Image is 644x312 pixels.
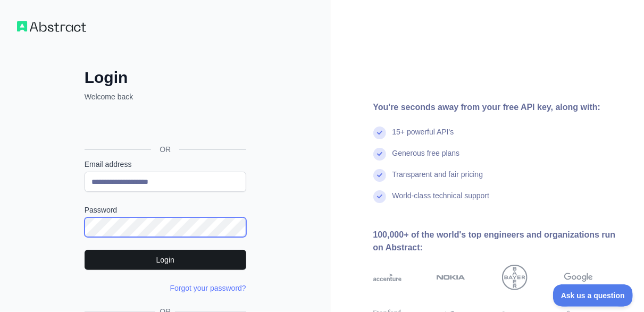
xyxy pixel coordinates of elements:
[502,265,528,290] img: bayer
[85,68,246,87] h2: Login
[85,91,246,102] p: Welcome back
[85,205,246,215] label: Password
[373,148,386,161] img: check mark
[373,190,386,203] img: check mark
[392,169,483,190] div: Transparent and fair pricing
[392,190,490,212] div: World-class technical support
[373,101,628,114] div: You're seconds away from your free API key, along with:
[85,250,246,270] button: Login
[373,265,402,290] img: accenture
[170,284,246,292] a: Forgot your password?
[564,265,593,290] img: google
[553,284,633,307] iframe: Toggle Customer Support
[392,127,454,148] div: 15+ powerful API's
[151,144,179,155] span: OR
[437,265,465,290] img: nokia
[79,114,249,137] iframe: Nút Đăng nhập bằng Google
[373,127,386,139] img: check mark
[373,169,386,182] img: check mark
[85,159,246,170] label: Email address
[373,229,628,254] div: 100,000+ of the world's top engineers and organizations run on Abstract:
[392,148,460,169] div: Generous free plans
[17,21,86,32] img: Workflow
